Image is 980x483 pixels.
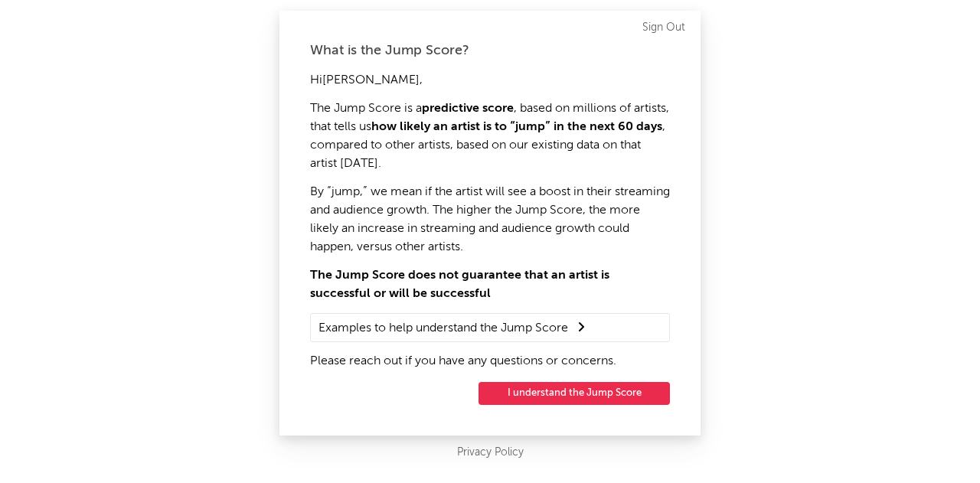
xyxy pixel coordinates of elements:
[310,41,670,60] div: What is the Jump Score?
[479,382,670,405] button: I understand the Jump Score
[310,352,670,370] p: Please reach out if you have any questions or concerns.
[642,18,685,37] a: Sign Out
[310,100,670,173] p: The Jump Score is a , based on millions of artists, that tells us , compared to other artists, ba...
[422,103,514,115] strong: predictive score
[318,318,661,338] summary: Examples to help understand the Jump Score
[310,71,670,90] p: Hi [PERSON_NAME] ,
[310,183,670,256] p: By “jump,” we mean if the artist will see a boost in their streaming and audience growth. The hig...
[457,443,524,462] a: Privacy Policy
[371,121,662,133] strong: how likely an artist is to “jump” in the next 60 days
[310,269,609,300] strong: The Jump Score does not guarantee that an artist is successful or will be successful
